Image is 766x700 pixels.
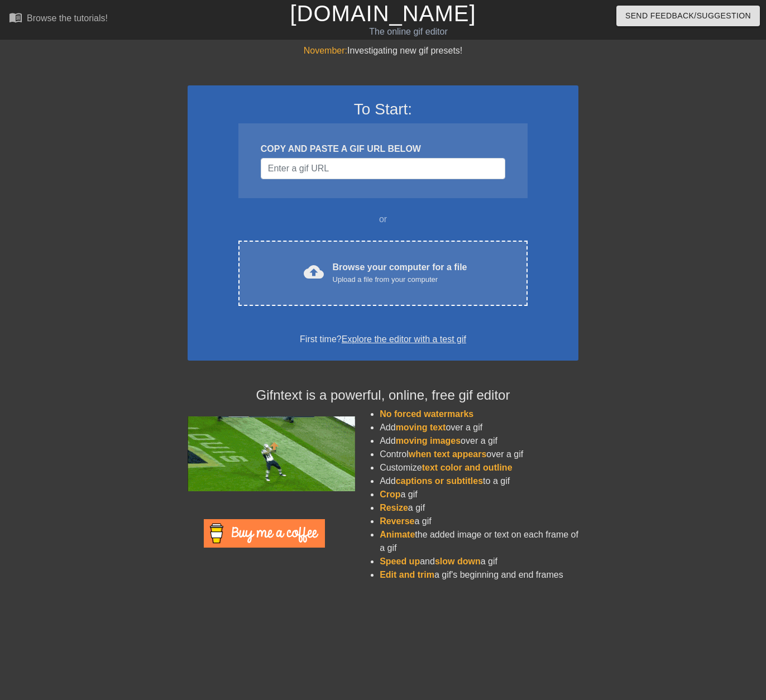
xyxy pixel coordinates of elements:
[380,516,414,526] span: Reverse
[380,421,578,434] li: Add over a gif
[304,262,324,282] span: cloud_upload
[204,519,325,548] img: Buy Me A Coffee
[261,142,505,156] div: COPY AND PASTE A GIF URL BELOW
[422,463,513,472] span: text color and outline
[409,449,487,459] span: when text appears
[380,568,578,582] li: a gif's beginning and end frames
[380,515,578,528] li: a gif
[9,11,108,28] a: Browse the tutorials!
[380,448,578,461] li: Control over a gif
[616,6,760,26] button: Send Feedback/Suggestion
[290,1,476,26] a: [DOMAIN_NAME]
[333,261,467,285] div: Browse your computer for a file
[188,416,355,491] img: football_small.gif
[380,488,578,501] li: a gif
[380,555,578,568] li: and a gif
[380,409,473,419] span: No forced watermarks
[380,461,578,474] li: Customize
[380,434,578,448] li: Add over a gif
[261,25,556,39] div: The online gif editor
[304,46,347,55] span: November:
[188,387,578,404] h4: Gifntext is a powerful, online, free gif editor
[333,274,467,285] div: Upload a file from your computer
[380,530,415,539] span: Animate
[202,100,564,119] h3: To Start:
[342,334,466,344] a: Explore the editor with a test gif
[217,213,549,226] div: or
[380,474,578,488] li: Add to a gif
[380,490,400,499] span: Crop
[380,570,434,579] span: Edit and trim
[625,9,751,23] span: Send Feedback/Suggestion
[380,528,578,555] li: the added image or text on each frame of a gif
[188,44,578,57] div: Investigating new gif presets!
[380,557,420,566] span: Speed up
[9,11,22,24] span: menu_book
[396,436,461,445] span: moving images
[435,557,481,566] span: slow down
[380,503,408,512] span: Resize
[396,423,446,432] span: moving text
[202,333,564,346] div: First time?
[396,476,483,486] span: captions or subtitles
[380,501,578,515] li: a gif
[27,13,108,23] div: Browse the tutorials!
[261,158,505,179] input: Username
